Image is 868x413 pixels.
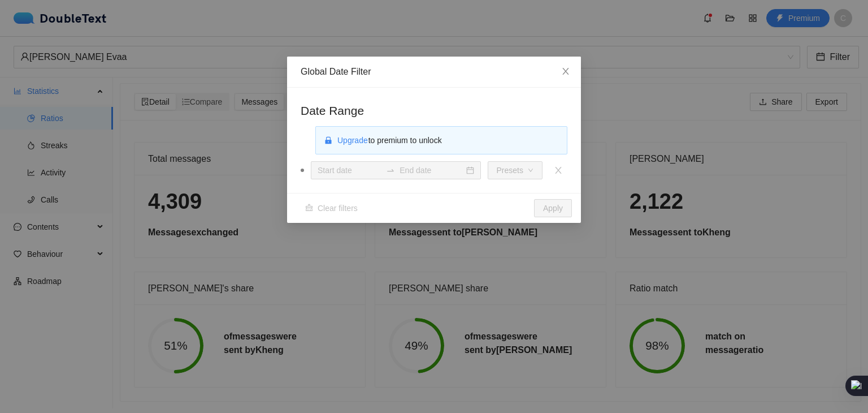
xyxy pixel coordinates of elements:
[386,166,395,175] span: to
[296,199,367,217] button: clearClear filters
[400,164,463,177] input: End date
[550,57,581,87] button: Close
[301,66,567,78] div: Global Date Filter
[337,134,368,147] span: Upgrade
[549,161,567,179] button: close
[488,161,542,179] button: Presetsdown
[301,101,567,120] h2: Date Range
[337,136,442,145] span: to premium to unlock
[337,131,368,149] button: Upgrade
[561,67,570,76] span: close
[318,164,381,177] input: Start date
[324,136,332,144] span: lock
[386,166,395,175] span: swap-right
[534,199,572,217] button: Apply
